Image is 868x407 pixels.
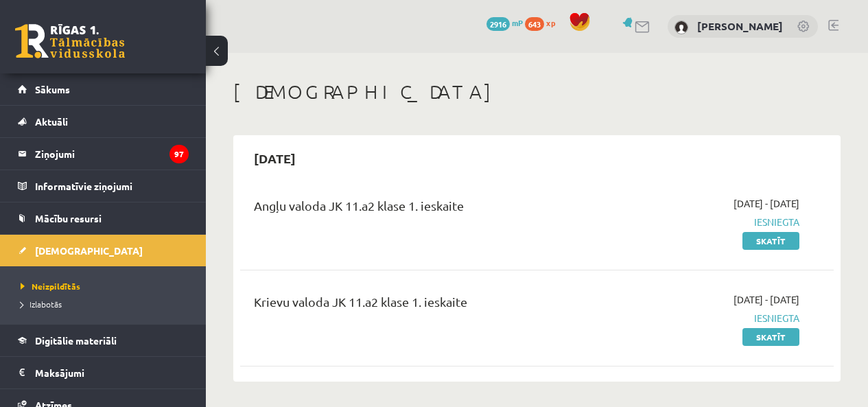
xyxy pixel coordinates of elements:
[486,17,523,28] a: 2916 mP
[697,19,783,33] a: [PERSON_NAME]
[18,325,189,356] a: Digitālie materiāli
[546,17,555,28] span: xp
[35,357,189,388] legend: Maksājumi
[734,292,799,307] span: [DATE] - [DATE]
[525,17,544,31] span: 643
[35,244,143,257] span: [DEMOGRAPHIC_DATA]
[240,142,309,174] h2: [DATE]
[18,170,189,202] a: Informatīvie ziņojumi
[21,298,192,310] a: Izlabotās
[512,17,523,28] span: mP
[254,292,611,318] div: Krievu valoda JK 11.a2 klase 1. ieskaite
[742,232,799,250] a: Skatīt
[18,202,189,234] a: Mācību resursi
[742,328,799,346] a: Skatīt
[254,196,611,222] div: Angļu valoda JK 11.a2 klase 1. ieskaite
[525,17,562,28] a: 643 xp
[631,215,799,229] span: Iesniegta
[35,138,189,170] legend: Ziņojumi
[15,24,125,58] a: Rīgas 1. Tālmācības vidusskola
[18,106,189,137] a: Aktuāli
[18,73,189,105] a: Sākums
[35,83,70,95] span: Sākums
[734,196,799,211] span: [DATE] - [DATE]
[35,170,189,202] legend: Informatīvie ziņojumi
[233,80,841,104] h1: [DEMOGRAPHIC_DATA]
[35,334,117,347] span: Digitālie materiāli
[21,299,62,310] span: Izlabotās
[675,21,688,34] img: Raivis Nagla
[21,280,192,292] a: Neizpildītās
[486,17,510,31] span: 2916
[21,281,80,292] span: Neizpildītās
[169,145,189,163] i: 97
[35,115,68,128] span: Aktuāli
[631,311,799,325] span: Iesniegta
[18,357,189,388] a: Maksājumi
[18,235,189,266] a: [DEMOGRAPHIC_DATA]
[18,138,189,170] a: Ziņojumi97
[35,212,102,224] span: Mācību resursi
